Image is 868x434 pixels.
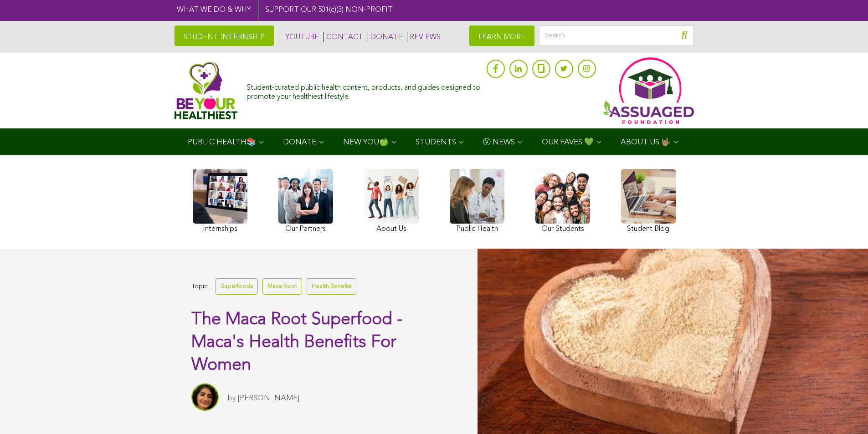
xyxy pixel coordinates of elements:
[538,64,544,73] img: glassdoor
[191,281,209,293] span: Topic:
[407,32,441,42] a: REVIEWS
[283,32,319,42] a: YOUTUBE
[603,57,694,124] img: Assuaged App
[542,138,594,146] span: OUR FAVES 💚
[228,394,236,402] span: by
[368,32,402,42] a: DONATE
[175,128,694,155] div: Navigation Menu
[262,278,302,294] a: Maca Root
[175,61,238,119] img: Assuaged
[469,26,534,46] a: LEARN MORE
[539,26,694,46] input: Search
[216,278,258,294] a: Superfoods
[188,138,256,146] span: PUBLIC HEALTH📚
[191,311,403,374] span: The Maca Root Superfood - Maca's Health Benefits For Women
[822,390,868,434] iframe: Chat Widget
[307,278,356,294] a: Health Benefits
[247,79,482,101] div: Student-curated public health content, products, and guides designed to promote your healthiest l...
[324,32,363,42] a: CONTACT
[191,383,219,411] img: Sitara Darvish
[238,394,299,402] a: [PERSON_NAME]
[283,138,316,146] span: DONATE
[175,26,274,46] a: STUDENT INTERNSHIP
[343,138,389,146] span: NEW YOU🍏
[416,138,456,146] span: STUDENTS
[621,138,671,146] span: ABOUT US 🤟🏽
[483,138,515,146] span: Ⓥ NEWS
